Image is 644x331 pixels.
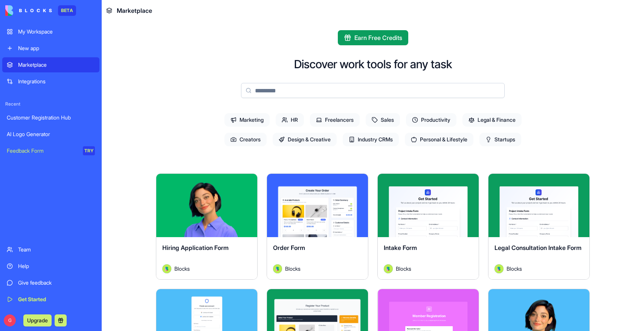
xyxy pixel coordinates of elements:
[2,41,99,56] a: New app
[224,113,270,127] span: Marketing
[384,264,393,273] img: Avatar
[162,264,171,273] img: Avatar
[405,133,473,146] span: Personal & Lifestyle
[273,133,337,146] span: Design & Creative
[377,173,479,280] a: Intake FormAvatarBlocks
[488,173,590,280] a: Legal Consultation Intake FormAvatarBlocks
[273,264,282,273] img: Avatar
[479,133,521,146] span: Startups
[2,127,99,142] a: AI Logo Generator
[23,314,52,326] button: Upgrade
[2,143,99,158] a: Feedback FormTRY
[273,244,305,251] span: Order Form
[2,275,99,290] a: Give feedback
[18,296,95,303] div: Get Started
[2,242,99,257] a: Team
[310,113,360,127] span: Freelancers
[18,262,95,270] div: Help
[7,114,95,121] div: Customer Registration Hub
[7,130,95,138] div: AI Logo Generator
[162,244,229,251] span: Hiring Application Form
[2,24,99,39] a: My Workspace
[276,113,304,127] span: HR
[18,78,95,85] div: Integrations
[2,57,99,72] a: Marketplace
[58,5,76,16] div: BETA
[406,113,456,127] span: Productivity
[5,5,52,16] img: logo
[7,147,78,155] div: Feedback Form
[366,113,400,127] span: Sales
[396,265,411,273] span: Blocks
[354,33,402,42] span: Earn Free Credits
[494,264,504,273] img: Avatar
[23,316,52,324] a: Upgrade
[224,133,267,146] span: Creators
[2,101,99,107] span: Recent
[174,265,190,273] span: Blocks
[267,173,368,280] a: Order FormAvatarBlocks
[294,57,452,71] h2: Discover work tools for any task
[338,30,408,45] button: Earn Free Credits
[343,133,399,146] span: Industry CRMs
[156,173,258,280] a: Hiring Application FormAvatarBlocks
[18,246,95,253] div: Team
[18,28,95,35] div: My Workspace
[4,314,16,326] span: G
[18,61,95,69] div: Marketplace
[2,292,99,307] a: Get Started
[285,265,301,273] span: Blocks
[384,244,417,251] span: Intake Form
[507,265,522,273] span: Blocks
[494,244,581,251] span: Legal Consultation Intake Form
[2,259,99,274] a: Help
[18,279,95,287] div: Give feedback
[2,110,99,125] a: Customer Registration Hub
[2,74,99,89] a: Integrations
[117,6,152,15] span: Marketplace
[83,146,95,155] div: TRY
[18,44,95,52] div: New app
[462,113,522,127] span: Legal & Finance
[5,5,76,16] a: BETA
